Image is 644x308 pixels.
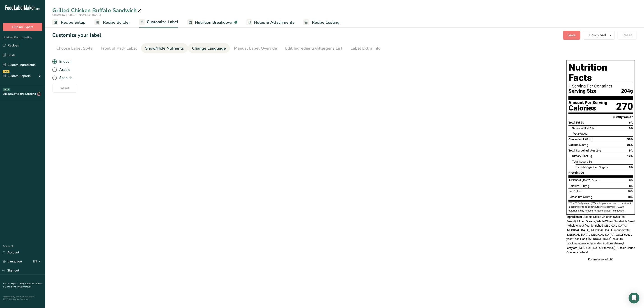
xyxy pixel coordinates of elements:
[622,32,632,38] span: Reset
[572,154,588,158] span: Dietary Fiber
[568,101,607,105] div: Amount Per Serving
[589,160,592,163] span: 3g
[579,171,584,174] span: 32g
[3,70,9,73] div: NEW
[56,45,93,51] div: Choose Label Style
[195,19,234,25] span: Nutrition Breakdown
[629,293,639,303] div: Open Intercom Messenger
[616,101,633,113] div: 270
[61,19,85,25] span: Recipe Setup
[52,84,77,93] button: Reset
[351,45,380,51] div: Label Extra Info
[628,195,633,199] span: 10%
[303,17,339,28] a: Recipe Costing
[572,160,588,163] span: Total Sugars
[3,295,42,301] div: Powered By FoodLabelMaker © 2025 All Rights Reserved
[566,257,635,262] div: Kommissary of LIC
[585,138,592,141] span: 90mg
[147,19,178,25] span: Customize Label
[579,143,588,147] span: 590mg
[628,190,633,193] span: 10%
[57,76,72,80] span: Spanish
[3,282,42,288] a: Terms & Conditions .
[25,282,36,285] a: About Us .
[596,149,601,152] span: 24g
[103,19,130,25] span: Recipe Builder
[583,195,592,199] span: 510mg
[568,121,580,124] span: Total Fat
[60,85,69,91] span: Reset
[566,215,582,218] span: Ingredients:
[576,165,608,169] span: Includes Added Sugars
[583,31,615,40] button: Download
[285,45,342,51] div: Edit Ingredients/Allergens List
[568,88,596,94] span: Serving Size
[584,132,587,135] span: 0g
[568,179,591,182] span: [MEDICAL_DATA]
[3,74,31,78] div: Custom Reports
[568,195,582,199] span: Potassium
[568,143,578,147] span: Sodium
[246,17,294,28] a: Notes & Attachments
[618,31,637,40] button: Reset
[568,105,607,111] div: Calories
[592,179,599,182] span: 0mcg
[629,179,633,182] span: 0%
[568,202,633,213] section: * The % Daily Value (DV) tells you how much a nutrient in a serving of food contributes to a dail...
[627,143,633,147] span: 26%
[57,67,70,72] span: Arabic
[574,190,582,193] span: 1.8mg
[568,190,573,193] span: Iron
[580,251,588,254] span: Wheat
[629,165,633,169] span: 0%
[566,251,579,254] span: Contains:
[145,45,184,51] div: Show/Hide Nutrients
[33,259,42,264] div: EN
[566,215,635,250] span: Classic Grilled Chicken (Chicken Breast), Mixed Greens, Whole Wheat Sandwich Bread (Whole wheat f...
[589,32,606,38] span: Download
[568,84,633,88] div: 1 Serving Per Container
[20,282,25,285] a: FAQ .
[568,138,584,141] span: Cholesterol
[3,282,19,285] a: Hire an Expert .
[234,45,277,51] div: Manual Label Override
[57,59,71,64] span: English
[17,285,31,288] a: Privacy Policy
[568,171,578,174] span: Protein
[568,62,633,83] h1: Nutrition Facts
[568,149,596,152] span: Total Carbohydrates
[563,31,580,40] button: Save
[627,154,633,158] span: 12%
[101,45,137,51] div: Front of Pack Label
[590,126,595,130] span: 1.5g
[629,126,633,130] span: 6%
[254,19,294,25] span: Notes & Attachments
[192,45,226,51] div: Change Language
[580,184,589,188] span: 100mg
[3,88,10,91] div: BETA
[52,32,101,39] h1: Customize your label
[568,114,633,120] section: % Daily Value *
[627,138,633,141] span: 30%
[568,32,576,38] span: Save
[52,13,101,17] span: Created by [PERSON_NAME] on [DATE]
[572,126,589,130] span: Saturated Fat
[629,121,633,124] span: 6%
[629,149,633,152] span: 9%
[3,23,42,31] button: Hire an Expert
[568,184,579,188] span: Calcium
[621,88,633,94] span: 204g
[52,6,142,14] div: Grilled Chicken Buffalo Sandwich
[3,257,22,265] a: Language
[312,19,339,25] span: Recipe Costing
[629,184,633,188] span: 8%
[572,132,584,135] span: Fat
[139,17,178,28] a: Customize Label
[187,17,237,28] a: Nutrition Breakdown
[52,17,85,28] a: Recipe Setup
[589,154,592,158] span: 3g
[94,17,130,28] a: Recipe Builder
[581,121,584,124] span: 5g
[572,132,580,135] i: Trans
[587,165,590,169] span: 0g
